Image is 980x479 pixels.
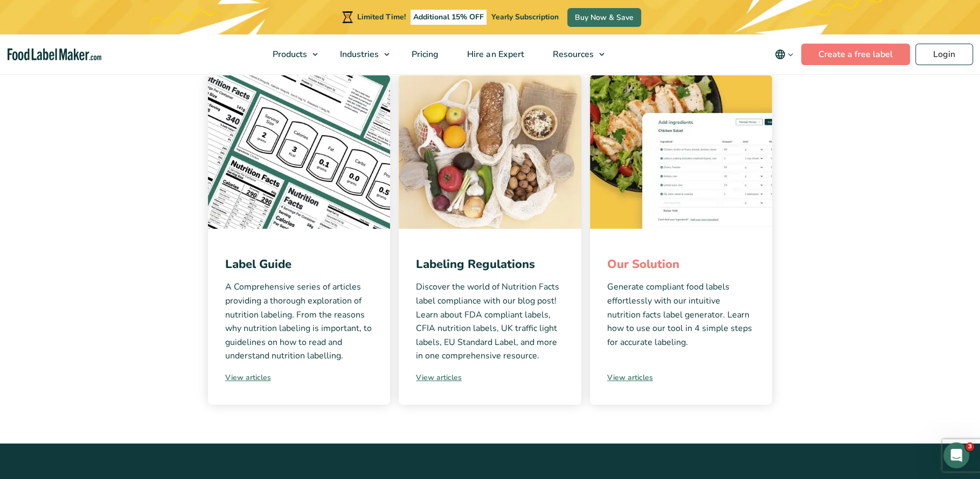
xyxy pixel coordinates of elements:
[416,256,535,272] a: Labeling Regulations
[357,12,406,22] span: Limited Time!
[259,34,323,74] a: Products
[399,75,581,229] img: various healthy food items
[567,8,641,27] a: Buy Now & Save
[607,280,755,349] p: Generate compliant food labels effortlessly with our intuitive nutrition facts label generator. L...
[915,44,973,65] a: Login
[208,75,391,229] img: different formats of nutrition facts labels
[943,442,969,468] iframe: Intercom live chat
[408,48,440,60] span: Pricing
[337,48,380,60] span: Industries
[225,256,291,272] a: Label Guide
[269,48,308,60] span: Products
[549,48,594,60] span: Resources
[416,372,564,383] a: View articles
[411,10,486,25] span: Additional 15% OFF
[398,34,450,74] a: Pricing
[326,34,395,74] a: Industries
[538,34,609,74] a: Resources
[607,372,755,383] a: View articles
[225,372,373,383] a: View articles
[590,75,773,229] img: recipe showing ingredients and quantities of a chicken salad
[801,44,910,65] a: Create a free label
[225,280,373,363] p: A Comprehensive series of articles providing a thorough exploration of nutrition labeling. From t...
[965,442,974,451] span: 3
[491,12,559,22] span: Yearly Subscription
[453,34,536,74] a: Hire an Expert
[464,48,525,60] span: Hire an Expert
[416,280,564,363] p: Discover the world of Nutrition Facts label compliance with our blog post! Learn about FDA compli...
[607,256,679,272] a: Our Solution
